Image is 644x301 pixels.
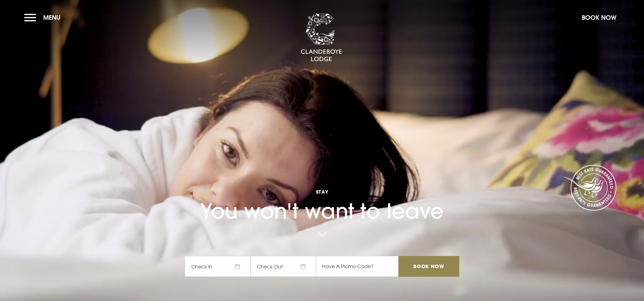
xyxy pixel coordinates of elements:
[250,256,316,277] span: Check Out
[24,10,64,25] button: Menu
[185,256,250,277] span: Check In
[301,14,342,62] img: Clandeboye Lodge
[185,188,459,195] span: Stay
[398,256,459,277] input: Book Now
[43,14,61,21] span: Menu
[316,256,398,277] input: Have A Promo Code?
[185,169,459,223] h1: You won't want to leave
[578,10,620,25] button: Book Now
